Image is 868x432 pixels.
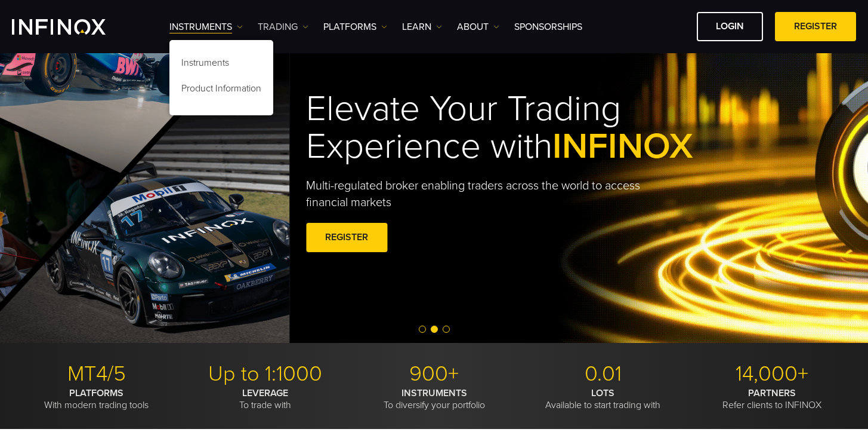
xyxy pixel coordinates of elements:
[32,69,42,79] img: tab_domain_overview_orange.svg
[306,177,660,211] p: Multi-regulated broker enabling traders across the world to access financial markets
[242,387,288,399] strong: LEVERAGE
[132,71,201,78] div: Keywords by Traffic
[354,387,514,411] p: To diversify your portfolio
[19,31,29,41] img: website_grey.svg
[45,71,107,78] div: Domain Overview
[31,31,131,41] div: Domain: [DOMAIN_NAME]
[169,52,273,78] a: Instruments
[457,20,499,34] a: ABOUT
[306,90,749,166] h1: Elevate Your Trading Experience with
[748,387,796,399] strong: PARTNERS
[119,69,128,79] img: tab_keywords_by_traffic_grey.svg
[169,20,243,34] a: Instruments
[692,387,852,411] p: Refer clients to INFINOX
[69,387,123,399] strong: PLATFORMS
[402,20,442,34] a: Learn
[692,361,852,387] p: 14,000+
[431,326,438,333] span: Go to slide 2
[354,361,514,387] p: 900+
[323,20,387,34] a: PLATFORMS
[775,12,856,41] a: REGISTER
[523,387,683,411] p: Available to start trading with
[33,19,58,29] div: v 4.0.25
[258,20,308,34] a: TRADING
[419,326,426,333] span: Go to slide 1
[306,223,387,252] a: REGISTER
[17,361,177,387] p: MT4/5
[17,387,177,411] p: With modern trading tools
[514,20,582,34] a: SPONSORSHIPS
[401,387,467,399] strong: INSTRUMENTS
[12,19,134,35] a: INFINOX Logo
[19,19,29,29] img: logo_orange.svg
[523,361,683,387] p: 0.01
[552,125,693,168] span: INFINOX
[591,387,614,399] strong: LOTS
[169,78,273,103] a: Product Information
[186,387,345,411] p: To trade with
[697,12,763,41] a: LOGIN
[186,361,345,387] p: Up to 1:1000
[443,326,450,333] span: Go to slide 3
